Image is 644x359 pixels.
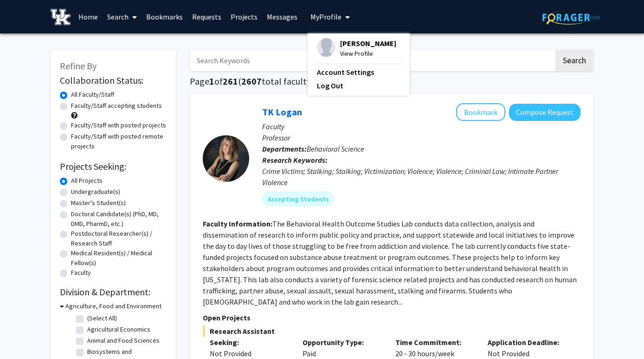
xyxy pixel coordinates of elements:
[190,76,593,87] h1: Page of ( total faculty/staff results)
[241,75,262,87] span: 2607
[87,336,160,346] label: Animal and Food Sciences
[262,144,307,153] b: Departments:
[395,337,474,348] p: Time Commitment:
[317,38,335,57] img: Profile Picture
[190,50,554,71] input: Search Keywords
[296,337,388,359] div: Paid
[262,106,302,118] a: TK Logan
[51,9,71,25] img: University of Kentucky Logo
[60,60,97,72] span: Refine By
[307,144,364,153] span: Behavioral Science
[262,166,580,188] div: Crime Victims; Stalking; Stalking; Victimization; Violence; Violence; Criminal Law; Intimate Part...
[203,219,577,306] fg-read-more: The Behavioral Health Outcome Studies Lab conducts data collection, analysis and dissemination of...
[71,229,167,248] label: Postdoctoral Researcher(s) / Research Staff
[481,337,573,359] div: Not Provided
[226,0,262,33] a: Projects
[87,313,117,323] label: (Select All)
[456,103,505,121] button: Add TK Logan to Bookmarks
[60,286,167,298] h2: Division & Department:
[203,219,272,228] b: Faculty Information:
[509,104,580,121] button: Compose Request to TK Logan
[71,209,167,229] label: Doctoral Candidate(s) (PhD, MD, DMD, PharmD, etc.)
[203,326,580,337] span: Research Assistant
[388,337,481,359] div: 20 - 30 hours/week
[223,75,238,87] span: 261
[203,312,580,323] p: Open Projects
[542,10,600,25] img: ForagerOne Logo
[340,38,396,48] span: [PERSON_NAME]
[262,0,302,33] a: Messages
[71,268,91,278] label: Faculty
[488,337,567,348] p: Application Deadline:
[71,248,167,268] label: Medical Resident(s) / Medical Fellow(s)
[209,75,214,87] span: 1
[187,0,226,33] a: Requests
[340,48,396,59] span: View Profile
[71,198,126,208] label: Master's Student(s)
[71,187,120,197] label: Undergraduate(s)
[7,317,39,352] iframe: Chat
[210,348,289,359] div: Not Provided
[262,192,335,206] mat-chip: Accepting Students
[74,0,103,33] a: Home
[310,12,341,21] span: My Profile
[210,337,289,348] p: Seeking:
[71,120,166,130] label: Faculty/Staff with posted projects
[87,325,150,334] label: Agricultural Economics
[262,132,580,143] p: Professor
[262,121,580,132] p: Faculty
[262,155,328,165] b: Research Keywords:
[60,75,167,86] h2: Collaboration Status:
[317,38,396,59] div: Profile Picture[PERSON_NAME]View Profile
[317,80,400,91] a: Log Out
[71,101,162,111] label: Faculty/Staff accepting students
[65,301,161,311] h3: Agriculture, Food and Environment
[71,132,167,151] label: Faculty/Staff with posted remote projects
[317,66,400,78] a: Account Settings
[142,0,187,33] a: Bookmarks
[303,337,381,348] p: Opportunity Type:
[71,90,114,100] label: All Faculty/Staff
[103,0,142,33] a: Search
[555,50,593,71] button: Search
[60,161,167,172] h2: Projects Seeking:
[71,176,103,186] label: All Projects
